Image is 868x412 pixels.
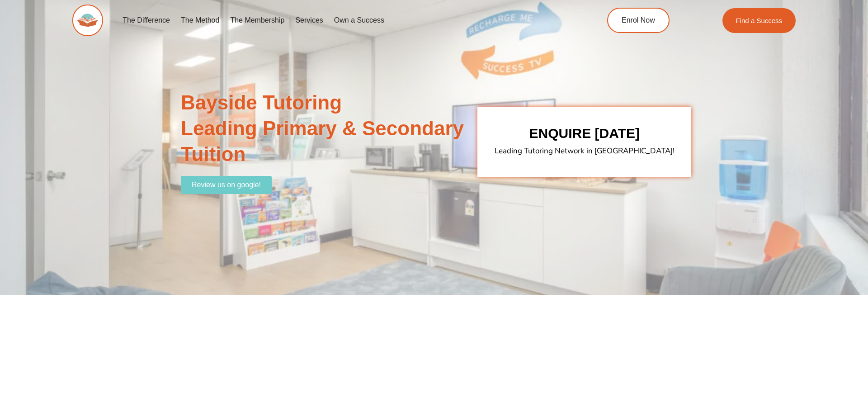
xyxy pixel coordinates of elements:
[117,10,566,31] nav: Menu
[722,8,796,33] a: Find a Success
[329,10,390,31] a: Own a Success
[290,10,328,31] a: Services
[622,17,655,24] span: Enrol Now
[117,10,175,31] a: The Difference
[607,8,670,33] a: Enrol Now
[736,17,782,24] span: Find a Success
[225,10,290,31] a: The Membership
[192,181,261,189] span: Review us on google!
[181,176,272,194] a: Review us on google!
[181,90,473,167] h2: Bayside Tutoring Leading Primary & Secondary Tuition
[475,144,694,158] p: Leading Tutoring Network in [GEOGRAPHIC_DATA]!
[175,10,225,31] a: The Method
[482,124,687,142] h2: ENQUIRE [DATE]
